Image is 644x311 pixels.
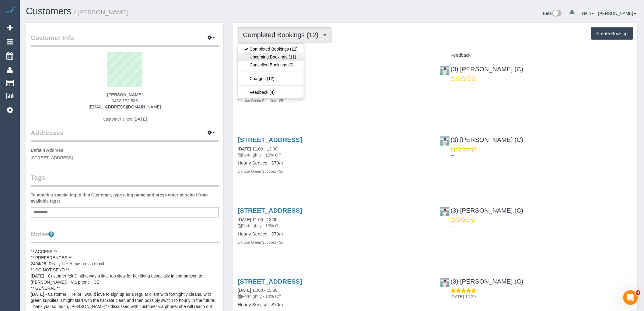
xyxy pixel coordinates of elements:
[440,207,523,214] a: (3) [PERSON_NAME] (C)
[238,53,304,61] a: Upcoming Bookings (11)
[238,88,304,96] a: Feedback (4)
[243,31,321,39] span: Completed Bookings (12)
[440,136,450,146] img: (3) Himasha Amarasinghe (C)
[440,278,450,287] img: (3) Himasha Amarasinghe (C)
[103,117,147,122] span: Customer since [DATE]
[238,90,431,95] h4: Hourly Service - $70/h
[238,293,431,299] p: Fortnightly - 10% Off
[89,104,161,109] a: [EMAIL_ADDRESS][DOMAIN_NAME]
[440,65,523,72] a: (3) [PERSON_NAME] (C)
[238,147,277,151] a: [DATE] 11:00 - 13:00
[451,82,633,88] p: ---
[238,288,277,293] a: [DATE] 11:00 - 13:00
[582,11,594,16] a: Help
[4,6,16,15] img: Automaid Logo
[238,27,331,43] button: Completed Bookings (12)
[238,81,431,87] p: Fortnightly - 10% Off
[31,230,219,243] legend: Notes
[107,92,142,97] strong: [PERSON_NAME]
[112,98,138,103] span: 0432 172 586
[238,99,283,103] small: 1 x Use Green Supplies - $5
[238,45,304,53] a: Completed Bookings (12)
[31,147,65,153] label: Default Address:
[31,33,219,47] legend: Customer Info
[440,278,523,285] a: (3) [PERSON_NAME] (C)
[451,294,633,300] p: [DATE] 12:20
[238,53,431,58] h4: Service
[238,223,431,229] p: Fortnightly - 10% Off
[238,278,302,285] a: [STREET_ADDRESS]
[238,61,304,69] a: Cancelled Bookings (0)
[238,302,431,307] h4: Hourly Service - $70/h
[598,11,636,16] a: [PERSON_NAME]
[591,27,633,40] button: Create Booking
[31,192,219,204] label: To attach a special tag to this Customer, type a tag name and press enter or select from availabl...
[74,9,128,16] small: / [PERSON_NAME]
[451,223,633,229] p: ---
[238,231,431,237] h4: Hourly Service - $70/h
[238,136,302,143] a: [STREET_ADDRESS]
[636,290,641,295] span: 4
[238,169,283,174] small: 1 x Use Green Supplies - $5
[238,207,302,214] a: [STREET_ADDRESS]
[440,53,633,58] h4: Feedback
[623,290,638,305] iframe: Intercom live chat
[238,217,277,222] a: [DATE] 11:00 - 13:00
[238,161,431,166] h4: Hourly Service - $70/h
[552,10,562,18] img: New interface
[31,173,219,187] legend: Tags
[440,207,450,216] img: (3) Himasha Amarasinghe (C)
[440,136,523,143] a: (3) [PERSON_NAME] (C)
[238,75,304,83] a: Charges (12)
[451,152,633,158] p: ---
[440,66,450,75] img: (3) Himasha Amarasinghe (C)
[543,11,562,16] a: Beta
[26,6,72,16] a: Customers
[31,155,73,160] span: [STREET_ADDRESS]
[238,152,431,158] p: Fortnightly - 10% Off
[238,240,283,245] small: 1 x Use Green Supplies - $5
